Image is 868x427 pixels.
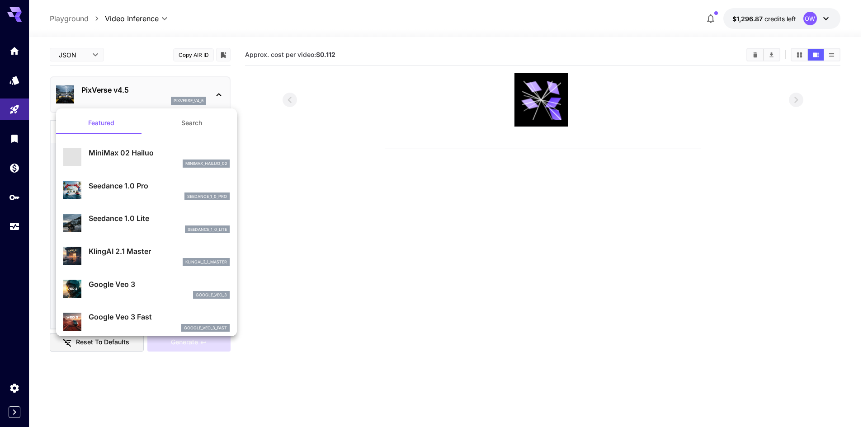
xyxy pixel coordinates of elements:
[146,112,237,134] button: Search
[196,292,227,298] p: google_veo_3
[89,246,230,257] p: KlingAI 2.1 Master
[185,160,227,167] p: minimax_hailuo_02
[89,147,230,158] p: MiniMax 02 Hailuo
[89,180,230,191] p: Seedance 1.0 Pro
[89,213,230,224] p: Seedance 1.0 Lite
[185,259,227,265] p: klingai_2_1_master
[188,226,227,233] p: seedance_1_0_lite
[63,242,230,270] div: KlingAI 2.1 Masterklingai_2_1_master
[184,325,227,331] p: google_veo_3_fast
[89,311,230,322] p: Google Veo 3 Fast
[56,112,146,134] button: Featured
[63,308,230,335] div: Google Veo 3 Fastgoogle_veo_3_fast
[89,279,230,290] p: Google Veo 3
[63,177,230,204] div: Seedance 1.0 Proseedance_1_0_pro
[63,209,230,237] div: Seedance 1.0 Liteseedance_1_0_lite
[63,144,230,171] div: MiniMax 02 Hailuominimax_hailuo_02
[187,193,227,200] p: seedance_1_0_pro
[63,275,230,303] div: Google Veo 3google_veo_3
